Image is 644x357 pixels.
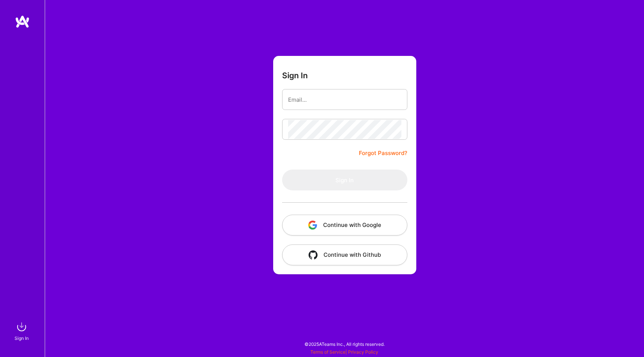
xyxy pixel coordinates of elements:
[282,170,407,190] button: Sign In
[15,15,30,28] img: logo
[359,149,407,158] a: Forgot Password?
[348,349,378,355] a: Privacy Policy
[309,250,318,259] img: icon
[16,319,29,342] a: sign inSign In
[45,335,644,353] div: © 2025 ATeams Inc., All rights reserved.
[288,90,401,109] input: Email...
[308,221,317,230] img: icon
[14,319,29,334] img: sign in
[282,244,407,265] button: Continue with Github
[310,349,378,355] span: |
[310,349,345,355] a: Terms of Service
[282,71,308,80] h3: Sign In
[282,215,407,236] button: Continue with Google
[15,334,29,342] div: Sign In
